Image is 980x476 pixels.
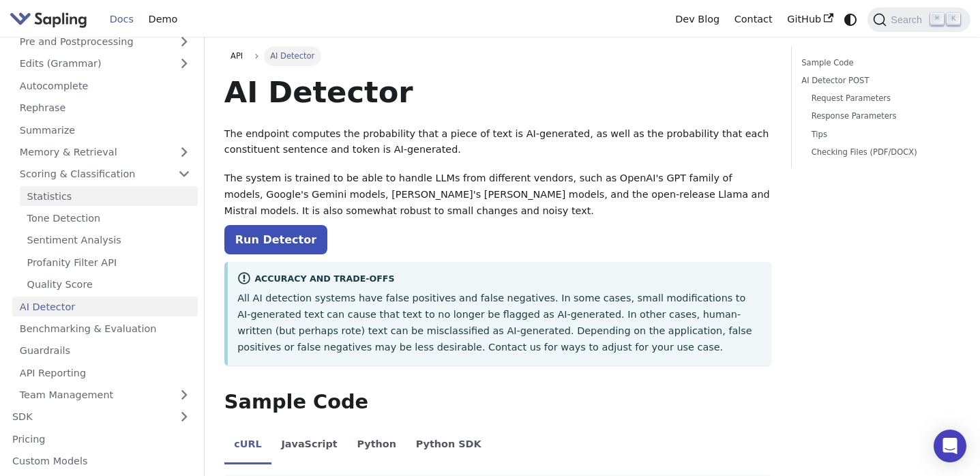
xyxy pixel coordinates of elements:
p: The endpoint computes the probability that a piece of text is AI-generated, as well as the probab... [224,126,771,159]
a: Contact [727,9,780,30]
span: API [231,51,243,61]
a: Pre and Postprocessing [12,32,198,52]
a: Checking Files (PDF/DOCX) [812,146,951,159]
a: Guardrails [12,341,198,361]
p: All AI detection systems have false positives and false negatives. In some cases, small modificat... [237,291,762,355]
a: AI Detector [12,297,198,316]
a: Scoring & Classification [12,164,198,184]
button: Expand sidebar category 'SDK' [170,407,198,427]
li: Python [347,427,406,465]
a: Request Parameters [812,92,951,105]
a: AI Detector POST [801,74,955,87]
a: Response Parameters [812,110,951,123]
a: Custom Models [5,451,198,471]
a: Profanity Filter API [20,252,198,272]
div: Accuracy and Trade-offs [237,271,762,288]
a: Sample Code [801,57,955,70]
a: API [224,46,250,65]
button: Search (Command+K) [867,8,970,32]
a: API Reporting [12,363,198,383]
a: Run Detector [224,225,327,254]
a: Autocomplete [12,76,198,95]
a: Dev Blog [668,9,726,30]
a: SDK [5,407,170,427]
a: Docs [102,9,141,30]
a: Tips [812,128,951,141]
div: Open Intercom Messenger [934,430,966,462]
a: Benchmarking & Evaluation [12,319,198,339]
a: Memory & Retrieval [12,143,198,162]
a: Rephrase [12,98,198,118]
kbd: ⌘ [930,13,944,25]
a: GitHub [779,9,840,30]
a: Quality Score [20,275,198,295]
a: Team Management [12,385,198,405]
li: JavaScript [271,427,347,465]
h1: AI Detector [224,74,771,110]
nav: Breadcrumbs [224,46,771,65]
p: The system is trained to be able to handle LLMs from different vendors, such as OpenAI's GPT fami... [224,170,771,219]
li: Python SDK [406,427,491,465]
kbd: K [947,13,960,25]
a: Demo [141,9,185,30]
img: Sapling.ai [10,10,87,29]
li: cURL [224,427,271,465]
a: Summarize [12,120,198,140]
a: Tone Detection [20,209,198,228]
a: Edits (Grammar) [12,54,198,74]
a: Sapling.ai [10,10,92,29]
button: Switch between dark and light mode (currently system mode) [841,10,861,29]
span: AI Detector [264,46,321,65]
h2: Sample Code [224,390,771,415]
a: Pricing [5,429,198,449]
a: Statistics [20,186,198,206]
span: Search [887,14,930,25]
a: Sentiment Analysis [20,230,198,250]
